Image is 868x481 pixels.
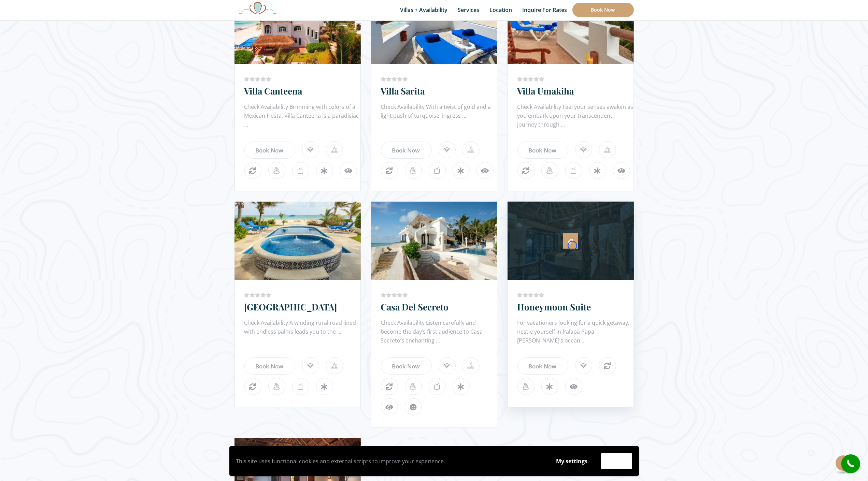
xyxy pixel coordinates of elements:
[517,318,634,346] div: For vacationers looking for a quick getaway, nestle yourself in Palapa Papa [PERSON_NAME]’s ocean...
[244,102,360,130] div: Check Availability Brimming with colors of a Mexican Fiesta, Villa Canteena is a paradisiac ...
[517,85,574,97] a: Villa Umakiha
[517,301,591,313] a: Honeymoon Suite
[236,456,543,466] p: This site uses functional cookies and external scripts to improve your experience.
[381,358,432,375] a: Book Now
[381,142,432,159] a: Book Now
[572,3,634,17] a: Book Now
[381,102,497,130] div: Check Availability With a twist of gold and a light push of turquoise, ingress ...
[244,142,295,159] a: Book Now
[234,2,281,14] img: Awesome Logo
[244,318,360,346] div: Check Availability A winding rural road lined with endless palms leads you to the ...
[244,85,302,97] a: Villa Canteena
[841,454,860,473] a: call
[550,453,594,469] button: My settings
[517,142,568,159] a: Book Now
[381,318,497,346] div: Check Availability Listen carefully and become the day’s first audience to Casa Secreto’s enchant...
[381,301,449,313] a: Casa Del Secreto
[244,301,337,313] a: [GEOGRAPHIC_DATA]
[601,453,632,469] button: Accept
[517,102,634,130] div: Check Availability Feel your senses awaken as you embark upon your transcendent journey through ...
[843,456,858,471] i: call
[517,358,568,375] a: Book Now
[244,358,295,375] a: Book Now
[381,85,425,97] a: Villa Sarita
